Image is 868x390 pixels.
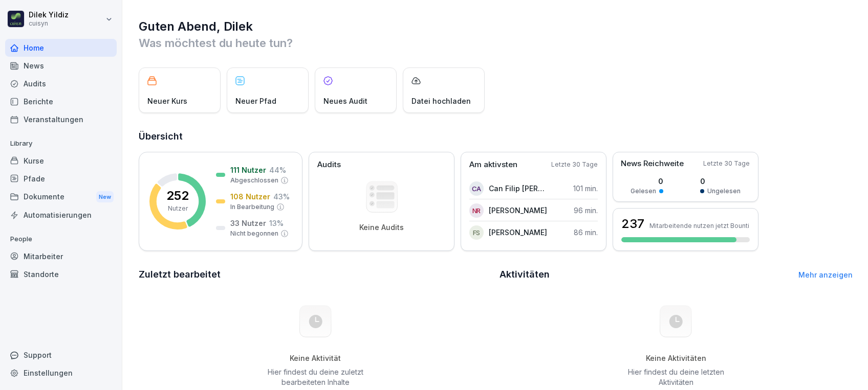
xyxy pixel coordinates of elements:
a: Home [5,39,117,57]
p: Hier findest du deine letzten Aktivitäten [624,367,728,387]
h2: Aktivitäten [500,267,550,282]
p: [PERSON_NAME] [489,227,547,238]
a: Veranstaltungen [5,110,117,128]
p: Datei hochladen [411,96,471,106]
p: Neuer Kurs [147,96,187,106]
p: 108 Nutzer [230,191,270,202]
p: Library [5,135,117,152]
p: Neues Audit [323,96,367,106]
h1: Guten Abend, Dilek [139,18,853,35]
a: Berichte [5,93,117,110]
p: 111 Nutzer [230,165,266,175]
p: In Bearbeitung [230,202,274,212]
p: Am aktivsten [469,159,517,171]
h5: Keine Aktivität [264,354,367,363]
p: 0 [631,176,663,187]
h2: Zuletzt bearbeitet [139,267,492,282]
div: FS [469,225,484,240]
p: 252 [166,190,189,202]
a: Automatisierungen [5,206,117,224]
p: Was möchtest du heute tun? [139,35,853,51]
div: CA [469,181,484,196]
p: Nutzer [168,204,188,213]
div: NR [469,203,484,218]
p: 0 [700,176,741,187]
p: Letzte 30 Tage [703,159,750,168]
p: Nicht begonnen [230,229,278,238]
a: DokumenteNew [5,188,117,207]
p: People [5,231,117,247]
p: 101 min. [573,183,598,194]
p: Can Filip [PERSON_NAME] [PERSON_NAME] [489,183,548,194]
a: Mitarbeiter [5,247,117,265]
h3: 237 [621,215,644,233]
p: Neuer Pfad [235,96,276,106]
p: [PERSON_NAME] [489,205,547,216]
p: 33 Nutzer [230,218,266,228]
p: 44 % [269,165,286,175]
a: News [5,57,117,75]
a: Audits [5,75,117,93]
p: Dilek Yildiz [29,11,69,19]
a: Pfade [5,170,117,188]
p: Keine Audits [359,223,404,232]
div: Dokumente [5,188,117,207]
p: News Reichweite [621,158,684,170]
h5: Keine Aktivitäten [624,354,728,363]
h2: Übersicht [139,129,853,144]
p: 13 % [269,218,284,228]
p: Mitarbeitende nutzen jetzt Bounti [649,222,749,230]
p: Ungelesen [707,187,741,196]
div: Support [5,346,117,364]
p: Abgeschlossen [230,176,278,185]
a: Einstellungen [5,364,117,382]
a: Mehr anzeigen [798,270,853,279]
p: cuisyn [29,20,69,27]
p: 43 % [273,191,290,202]
a: Kurse [5,152,117,170]
div: New [96,191,114,203]
p: Audits [317,159,341,171]
p: 96 min. [574,205,598,216]
p: Letzte 30 Tage [551,160,598,169]
p: 86 min. [574,227,598,238]
p: Gelesen [631,187,656,196]
p: Hier findest du deine zuletzt bearbeiteten Inhalte [264,367,367,387]
a: Standorte [5,265,117,283]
